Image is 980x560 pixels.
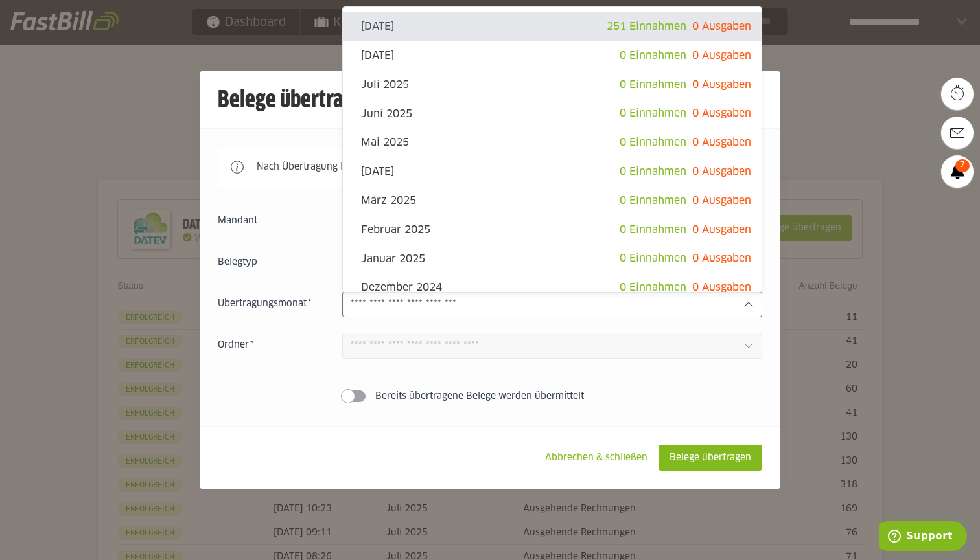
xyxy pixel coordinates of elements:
[620,108,686,118] span: 0 Einnahmen
[620,196,686,206] span: 0 Einnahmen
[620,50,686,61] span: 0 Einnahmen
[343,216,762,245] sl-option: Februar 2025
[692,282,751,293] span: 0 Ausgaben
[620,80,686,90] span: 0 Einnahmen
[692,166,751,177] span: 0 Ausgaben
[692,137,751,148] span: 0 Ausgaben
[692,196,751,206] span: 0 Ausgaben
[620,282,686,293] span: 0 Einnahmen
[343,157,762,186] sl-option: [DATE]
[620,137,686,148] span: 0 Einnahmen
[607,21,686,32] span: 251 Einnahmen
[343,273,762,302] sl-option: Dezember 2024
[692,50,751,61] span: 0 Ausgaben
[692,253,751,263] span: 0 Ausgaben
[343,99,762,128] sl-option: Juni 2025
[620,225,686,235] span: 0 Einnahmen
[218,390,762,403] sl-switch: Bereits übertragene Belege werden übermittelt
[941,155,974,188] a: 7
[955,159,970,172] span: 7
[692,225,751,235] span: 0 Ausgaben
[343,128,762,157] sl-option: Mai 2025
[659,445,762,471] sl-button: Belege übertragen
[534,445,659,471] sl-button: Abbrechen & schließen
[692,21,751,32] span: 0 Ausgaben
[343,41,762,71] sl-option: [DATE]
[620,166,686,177] span: 0 Einnahmen
[343,12,762,41] sl-option: [DATE]
[343,186,762,216] sl-option: März 2025
[692,80,751,90] span: 0 Ausgaben
[343,71,762,100] sl-option: Juli 2025
[692,108,751,118] span: 0 Ausgaben
[879,521,967,554] iframe: Öffnet ein Widget, in dem Sie weitere Informationen finden
[620,253,686,263] span: 0 Einnahmen
[343,244,762,273] sl-option: Januar 2025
